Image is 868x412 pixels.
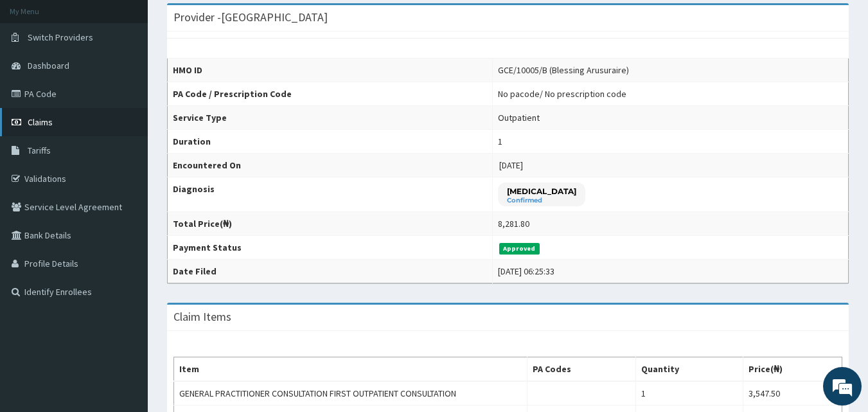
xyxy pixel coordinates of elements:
span: Approved [499,243,540,255]
small: Confirmed [507,197,576,204]
div: Outpatient [498,111,540,124]
th: Quantity [635,357,743,382]
h3: Provider - [GEOGRAPHIC_DATA] [173,12,328,23]
div: 1 [498,135,502,148]
div: No pacode / No prescription code [498,87,626,100]
div: GCE/10005/B (Blessing Arusuraire) [498,64,629,76]
textarea: Type your message and hit 'Enter' [6,275,245,320]
div: Minimize live chat window [211,6,242,37]
span: Dashboard [28,60,69,71]
td: GENERAL PRACTITIONER CONSULTATION FIRST OUTPATIENT CONSULTATION [174,381,527,406]
td: 1 [635,381,743,406]
th: Date Filed [168,260,493,283]
td: 3,547.50 [743,381,842,406]
p: [MEDICAL_DATA] [507,186,576,197]
div: Chat with us now [67,72,216,89]
span: [DATE] [499,159,523,171]
h3: Claim Items [173,311,231,323]
th: Payment Status [168,236,493,260]
span: Claims [28,116,53,128]
span: Tariffs [28,145,51,156]
th: HMO ID [168,58,493,82]
div: 8,281.80 [498,217,529,230]
span: Switch Providers [28,31,93,43]
th: Item [174,357,527,382]
th: PA Codes [527,357,635,382]
span: We're online! [75,124,177,254]
th: Total Price(₦) [168,212,493,236]
th: Diagnosis [168,177,493,212]
th: Encountered On [168,154,493,177]
th: Price(₦) [743,357,842,382]
img: d_794563401_company_1708531726252_794563401 [24,64,52,96]
th: Service Type [168,106,493,130]
div: [DATE] 06:25:33 [498,265,554,278]
th: PA Code / Prescription Code [168,82,493,106]
th: Duration [168,130,493,154]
